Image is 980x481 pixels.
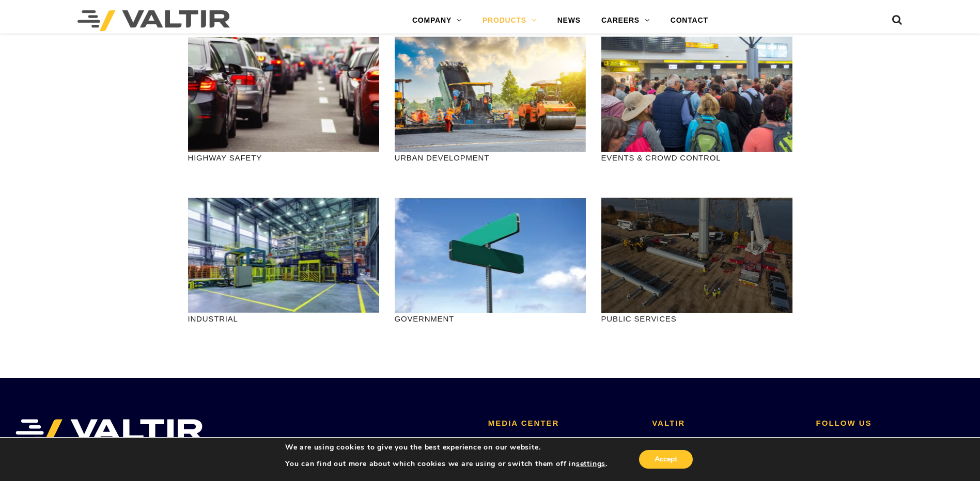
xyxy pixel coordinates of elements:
[285,459,608,469] p: You can find out more about which cookies we are using or switch them off in .
[285,443,608,452] p: We are using cookies to give you the best experience on our website.
[15,419,203,445] img: VALTIR
[488,419,636,428] h2: MEDIA CENTER
[576,459,605,469] button: settings
[660,10,719,31] a: CONTACT
[547,10,591,31] a: NEWS
[591,10,660,31] a: CAREERS
[188,313,379,325] p: INDUSTRIAL
[639,450,693,469] button: Accept
[816,419,965,428] h2: FOLLOW US
[472,10,547,31] a: PRODUCTS
[601,152,792,164] p: EVENTS & CROWD CONTROL
[188,152,379,164] p: HIGHWAY SAFETY
[402,10,472,31] a: COMPANY
[601,313,792,325] p: PUBLIC SERVICES
[395,152,586,164] p: URBAN DEVELOPMENT
[77,10,230,31] img: Valtir
[395,313,586,325] p: GOVERNMENT
[652,419,800,428] h2: VALTIR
